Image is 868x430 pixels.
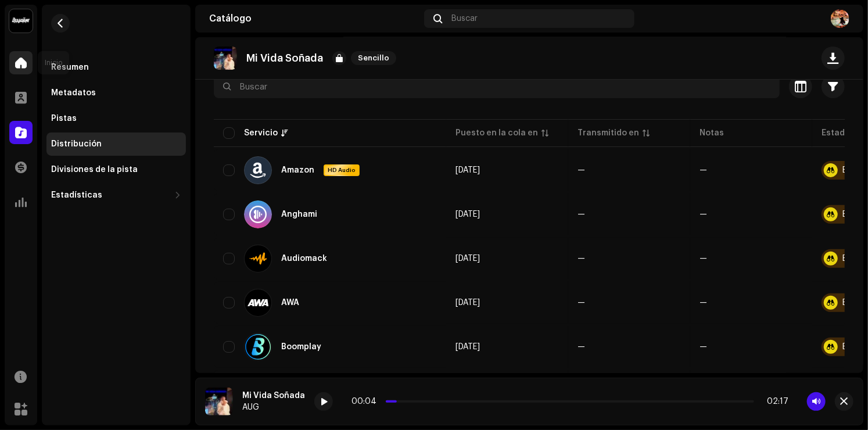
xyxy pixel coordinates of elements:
span: 8 oct 2025 [455,210,480,218]
div: 02:17 [759,397,788,406]
re-a-table-badge: — [700,255,707,263]
span: — [578,299,585,307]
div: 00:04 [351,397,381,406]
re-m-nav-item: Pistas [46,107,186,130]
span: 8 oct 2025 [455,166,480,174]
span: — [578,255,585,263]
re-a-table-badge: — [700,166,707,174]
img: 10370c6a-d0e2-4592-b8a2-38f444b0ca44 [9,9,33,33]
span: 8 oct 2025 [455,255,480,263]
img: 96e28aae-c961-4e2d-93ed-5ea23e8bf3ad [205,388,233,415]
span: 8 oct 2025 [455,343,480,351]
re-m-nav-item: Distribución [46,132,186,156]
span: 8 oct 2025 [455,299,480,307]
re-m-nav-item: Metadatos [46,81,186,105]
re-a-table-badge: — [700,210,707,218]
div: Mi Vida Soñada [242,391,305,400]
div: AUG [242,403,305,412]
re-m-nav-dropdown: Estadísticas [46,184,186,207]
span: — [578,210,585,218]
re-m-nav-item: Divisiones de la pista [46,158,186,181]
div: Pistas [51,114,77,123]
div: Boomplay [281,343,321,351]
div: Metadatos [51,88,96,98]
div: Catálogo [209,14,419,23]
div: Estadísticas [51,191,102,200]
div: Anghami [281,210,317,218]
re-a-table-badge: — [700,343,707,351]
re-m-nav-item: Resumen [46,56,186,79]
div: Distribución [51,139,102,149]
div: AWA [281,299,299,307]
div: Audiomack [281,255,327,263]
div: Divisiones de la pista [51,165,138,174]
span: — [578,166,585,174]
span: — [578,343,585,351]
input: Buscar [214,75,780,98]
div: Servicio [244,127,278,139]
div: Puesto en la cola en [455,127,538,139]
div: Resumen [51,63,89,72]
span: HD Audio [325,166,358,174]
span: Sencillo [351,51,396,65]
img: e88efa21-a9d7-4a14-a4f0-f73e4f5b6293 [831,9,849,28]
span: Buscar [451,14,478,23]
p: Mi Vida Soñada [246,52,323,64]
div: Transmitido en [578,127,639,139]
re-a-table-badge: — [700,299,707,307]
div: Amazon [281,166,314,174]
img: 96e28aae-c961-4e2d-93ed-5ea23e8bf3ad [214,46,237,70]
